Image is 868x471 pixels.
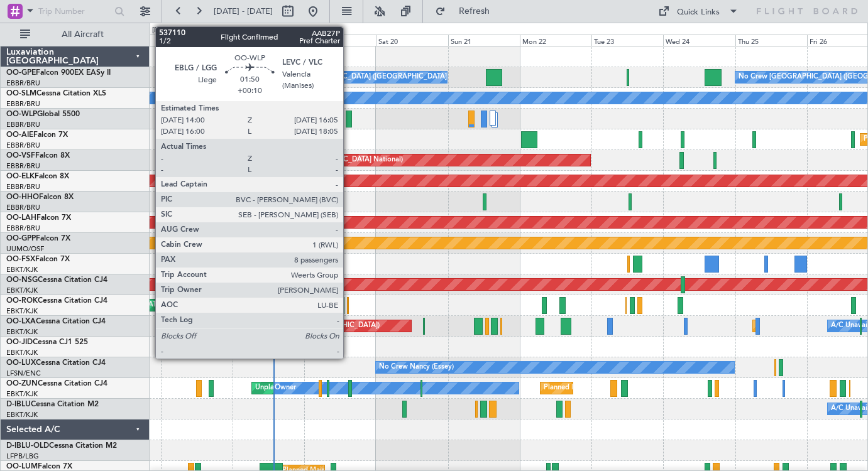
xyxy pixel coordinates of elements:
div: AOG Maint [GEOGRAPHIC_DATA] ([GEOGRAPHIC_DATA] National) [185,151,403,170]
a: EBBR/BRU [6,78,40,88]
a: EBKT/KJK [6,265,38,274]
div: [DATE] [152,25,173,36]
a: EBKT/KJK [6,348,38,357]
span: OO-GPP [6,235,36,242]
a: OO-NSGCessna Citation CJ4 [6,276,107,284]
span: OO-LXA [6,318,36,325]
button: Quick Links [652,1,745,21]
a: EBKT/KJK [6,410,38,420]
span: OO-AIE [6,131,33,139]
div: Fri 19 [304,35,376,46]
span: OO-HHO [6,193,39,201]
div: Quick Links [677,6,720,19]
a: EBKT/KJK [6,306,38,316]
a: OO-WLPGlobal 5500 [6,111,80,118]
a: OO-ZUNCessna Citation CJ4 [6,380,107,387]
span: All Aircraft [33,30,133,39]
a: UUMO/OSF [6,244,44,254]
div: Planned Maint [GEOGRAPHIC_DATA] ([GEOGRAPHIC_DATA]) [182,317,380,335]
div: Thu 18 [233,35,304,46]
span: OO-GPE [6,69,36,77]
div: Sun 21 [448,35,520,46]
span: OO-LUM [6,463,38,470]
div: Tue 23 [591,35,663,46]
span: OO-ROK [6,297,38,305]
a: EBBR/BRU [6,224,40,233]
div: Planned Maint Kortrijk-[GEOGRAPHIC_DATA] [544,379,690,398]
a: D-IBLUCessna Citation M2 [6,401,99,408]
div: No Crew Nancy (Essey) [379,358,454,377]
span: OO-ZUN [6,380,38,387]
a: OO-HHOFalcon 8X [6,193,74,201]
span: OO-FSX [6,256,35,263]
a: OO-JIDCessna CJ1 525 [6,338,88,346]
div: Sat 20 [376,35,448,46]
div: Wed 17 [161,35,233,46]
button: Refresh [429,1,505,21]
div: Wed 24 [663,35,735,46]
div: No Crew [GEOGRAPHIC_DATA] ([GEOGRAPHIC_DATA] National) [268,68,478,87]
a: LFPB/LBG [6,452,39,461]
span: OO-ELK [6,173,35,180]
span: OO-NSG [6,276,38,284]
span: D-IBLU-OLD [6,442,49,450]
a: OO-ELKFalcon 8X [6,173,69,180]
a: EBKT/KJK [6,389,38,399]
span: OO-LAH [6,214,36,222]
span: OO-SLM [6,90,36,97]
a: OO-GPEFalcon 900EX EASy II [6,69,111,77]
button: All Aircraft [14,24,136,45]
a: EBBR/BRU [6,141,40,150]
a: OO-LAHFalcon 7X [6,214,71,222]
span: [DATE] - [DATE] [214,6,273,17]
a: OO-SLMCessna Citation XLS [6,90,106,97]
a: OO-VSFFalcon 8X [6,152,70,160]
div: Mon 22 [520,35,591,46]
a: EBBR/BRU [6,161,40,171]
div: Owner [275,379,296,398]
a: EBBR/BRU [6,203,40,212]
a: OO-FSXFalcon 7X [6,256,70,263]
span: OO-LUX [6,359,36,367]
a: OO-LUXCessna Citation CJ4 [6,359,106,367]
a: EBKT/KJK [6,286,38,295]
span: OO-VSF [6,152,35,160]
a: EBKT/KJK [6,327,38,337]
a: OO-AIEFalcon 7X [6,131,68,139]
a: OO-ROKCessna Citation CJ4 [6,297,107,305]
span: Refresh [448,7,501,16]
div: Planned Maint Liege [253,109,319,128]
a: OO-LUMFalcon 7X [6,463,72,470]
a: EBBR/BRU [6,120,40,129]
span: OO-WLP [6,111,37,118]
span: OO-JID [6,338,33,346]
a: OO-GPPFalcon 7X [6,235,70,242]
a: EBBR/BRU [6,99,40,109]
a: D-IBLU-OLDCessna Citation M2 [6,442,117,450]
div: Thu 25 [735,35,807,46]
input: Trip Number [38,2,111,21]
a: EBBR/BRU [6,182,40,192]
div: Unplanned Maint [GEOGRAPHIC_DATA]-[GEOGRAPHIC_DATA] [255,379,458,398]
span: D-IBLU [6,401,31,408]
a: LFSN/ENC [6,369,41,378]
a: OO-LXACessna Citation CJ4 [6,318,106,325]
